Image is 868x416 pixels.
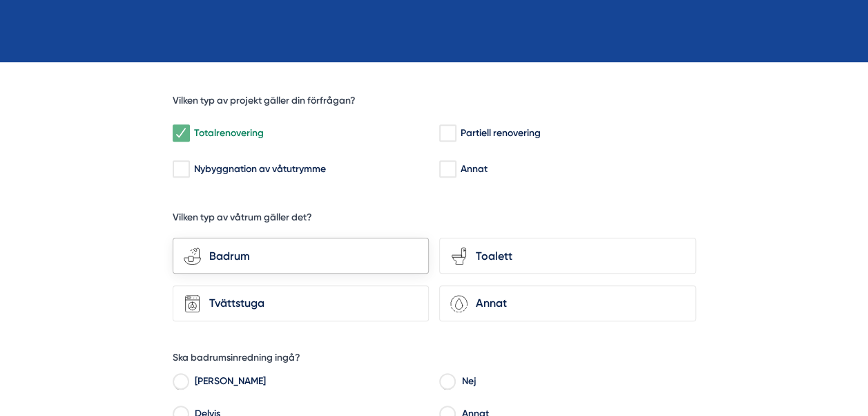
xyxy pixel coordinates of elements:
[173,377,189,390] input: Ja
[173,351,300,368] h5: Ska badrumsinredning ingå?
[439,377,455,390] input: Nej
[455,373,696,394] label: Nej
[439,162,455,176] input: Annat
[439,126,455,140] input: Partiell renovering
[173,162,189,176] input: Nybyggnation av våtutrymme
[173,94,356,111] h5: Vilken typ av projekt gäller din förfrågan?
[173,211,312,228] h5: Vilken typ av våtrum gäller det?
[188,373,429,394] label: [PERSON_NAME]
[173,126,189,140] input: Totalrenovering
